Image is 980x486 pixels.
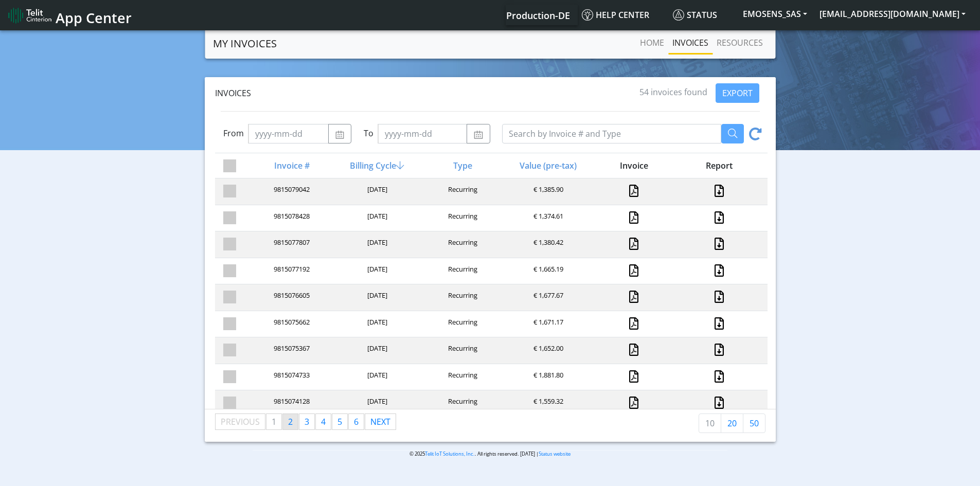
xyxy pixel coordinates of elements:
[223,127,244,139] label: From
[506,9,570,22] span: Production-DE
[502,124,721,143] input: Search by Invoice # and Type
[582,9,593,21] img: knowledge.svg
[578,5,669,25] a: Help center
[639,86,707,98] span: 54 invoices found
[215,87,251,99] span: Invoices
[333,211,419,225] div: [DATE]
[582,9,649,21] span: Help center
[8,7,51,24] img: logo-telit-cinterion-gw-new.png
[221,416,260,427] span: Previous
[333,397,419,410] div: [DATE]
[333,264,419,278] div: [DATE]
[737,5,813,23] button: EMOSENS_SAS
[673,9,717,21] span: Status
[425,451,475,457] a: Telit IoT Solutions, Inc.
[668,32,712,53] a: INVOICES
[333,238,419,251] div: [DATE]
[248,291,333,304] div: 9815076605
[305,416,309,427] span: 3
[419,185,505,199] div: Recurring
[272,416,276,427] span: 1
[419,211,505,225] div: Recurring
[333,370,419,384] div: [DATE]
[505,211,590,225] div: € 1,374.61
[248,317,333,331] div: 9815075662
[505,238,590,251] div: € 1,380.42
[354,416,359,427] span: 6
[419,317,505,331] div: Recurring
[56,8,132,27] span: App Center
[335,131,345,139] img: calendar.svg
[675,159,761,172] div: Report
[505,344,590,357] div: € 1,652.00
[215,413,397,430] ul: Pagination
[253,450,727,458] p: © 2025 . All rights reserved. [DATE] |
[419,264,505,278] div: Recurring
[712,32,767,53] a: RESOURCES
[333,344,419,357] div: [DATE]
[419,291,505,304] div: Recurring
[364,127,373,139] label: To
[505,264,590,278] div: € 1,665.19
[248,159,333,172] div: Invoice #
[248,370,333,384] div: 9815074733
[419,344,505,357] div: Recurring
[590,159,675,172] div: Invoice
[743,413,765,433] a: 50
[333,291,419,304] div: [DATE]
[539,451,571,457] a: Status website
[248,124,329,143] input: yyyy-mm-dd
[505,159,590,172] div: Value (pre-tax)
[721,413,743,433] a: 20
[213,33,277,54] a: MY INVOICES
[505,370,590,384] div: € 1,881.80
[419,397,505,410] div: Recurring
[419,159,505,172] div: Type
[333,317,419,331] div: [DATE]
[505,291,590,304] div: € 1,677.67
[673,9,684,21] img: status.svg
[419,370,505,384] div: Recurring
[378,124,467,143] input: yyyy-mm-dd
[248,264,333,278] div: 9815077192
[505,185,590,199] div: € 1,385.90
[636,32,668,53] a: Home
[505,317,590,331] div: € 1,671.17
[248,238,333,251] div: 9815077807
[8,4,130,26] a: App Center
[337,416,342,427] span: 5
[248,344,333,357] div: 9815075367
[813,5,972,23] button: [EMAIL_ADDRESS][DOMAIN_NAME]
[365,414,396,429] a: Next page
[716,83,759,103] button: EXPORT
[419,238,505,251] div: Recurring
[669,5,737,25] a: Status
[333,185,419,199] div: [DATE]
[506,5,569,25] a: Your current platform instance
[321,416,326,427] span: 4
[248,185,333,199] div: 9815079042
[473,131,483,139] img: calendar.svg
[333,159,419,172] div: Billing Cycle
[248,211,333,225] div: 9815078428
[288,416,293,427] span: 2
[248,397,333,410] div: 9815074128
[505,397,590,410] div: € 1,559.32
